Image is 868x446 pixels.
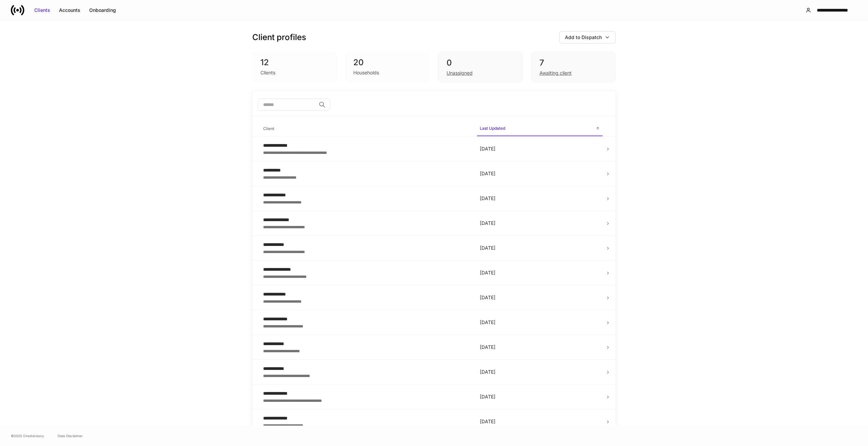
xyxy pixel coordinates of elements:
a: Data Disclaimer [58,433,83,439]
div: 7Awaiting client [531,52,616,82]
div: 0Unassigned [438,52,523,82]
div: 20 [353,57,422,68]
h6: Last Updated [480,125,505,131]
div: Awaiting client [539,70,572,76]
p: [DATE] [480,195,600,202]
button: Onboarding [85,5,120,16]
p: [DATE] [480,418,600,425]
div: Onboarding [89,7,116,14]
p: [DATE] [480,269,600,276]
div: 12 [260,57,329,68]
span: © 2025 OneAdvisory [11,433,44,439]
div: Households [353,69,379,76]
span: Client [260,122,472,136]
h3: Client profiles [252,32,306,43]
button: Accounts [55,5,85,16]
p: [DATE] [480,145,600,152]
p: [DATE] [480,319,600,326]
button: Add to Dispatch [559,31,616,43]
div: 0 [447,57,514,68]
p: [DATE] [480,220,600,227]
p: [DATE] [480,369,600,375]
div: Clients [260,69,275,76]
p: [DATE] [480,344,600,351]
div: Clients [34,7,50,14]
div: Accounts [59,7,80,14]
h6: Client [263,125,274,132]
div: 7 [539,57,607,68]
p: [DATE] [480,393,600,400]
div: Unassigned [447,70,473,76]
span: Last Updated [477,122,603,136]
p: [DATE] [480,245,600,251]
p: [DATE] [480,294,600,301]
button: Clients [30,5,55,16]
p: [DATE] [480,170,600,177]
div: Add to Dispatch [565,34,602,41]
